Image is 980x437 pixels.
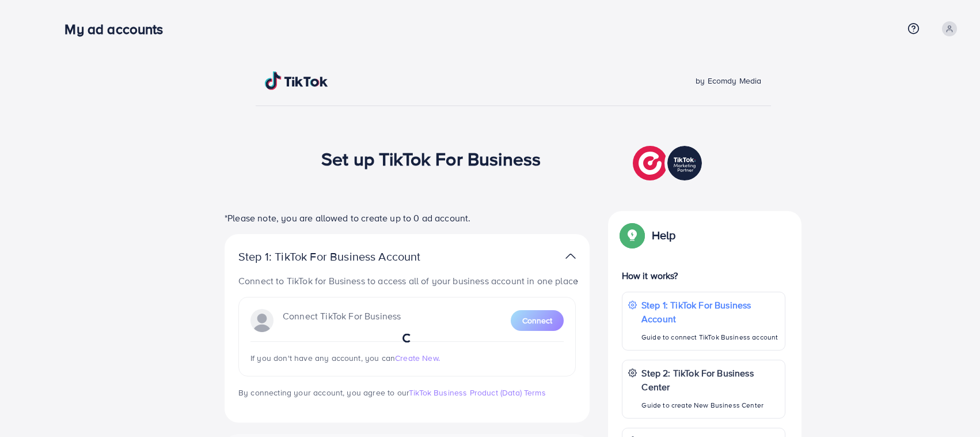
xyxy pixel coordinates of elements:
[641,330,779,344] p: Guide to connect TikTok Business account
[225,211,590,225] p: *Please note, you are allowed to create up to 0 ad account.
[622,225,643,246] img: Popup guide
[64,21,172,37] h3: My ad accounts
[641,366,779,394] p: Step 2: TikTok For Business Center
[321,148,541,169] h1: Set up TikTok For Business
[265,71,328,90] img: TikTok
[696,75,761,86] span: by Ecomdy Media
[641,398,779,412] p: Guide to create New Business Center
[238,250,457,263] p: Step 1: TikTok For Business Account
[565,248,576,265] img: TikTok partner
[633,143,705,183] img: TikTok partner
[641,298,779,326] p: Step 1: TikTok For Business Account
[652,228,676,242] p: Help
[622,269,785,282] p: How it works?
